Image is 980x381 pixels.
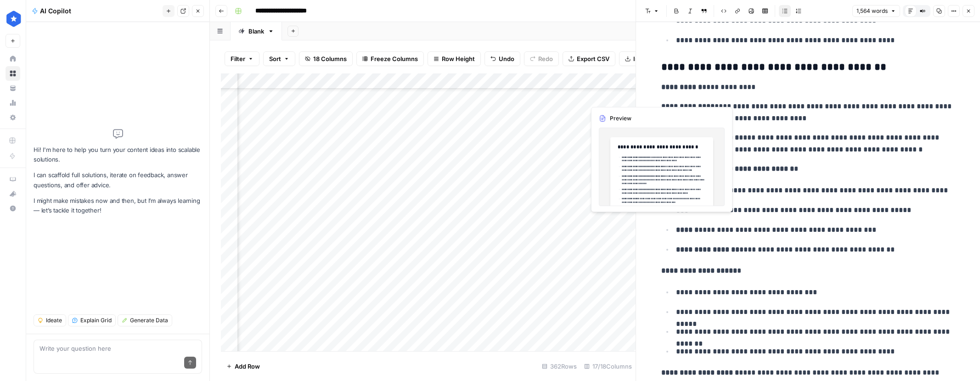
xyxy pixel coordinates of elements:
[130,316,168,325] span: Generate Data
[6,110,20,125] a: Settings
[118,314,172,326] button: Generate Data
[356,51,424,66] button: Freeze Columns
[538,54,553,63] span: Redo
[231,22,282,40] a: Blank
[263,51,295,66] button: Sort
[442,54,475,63] span: Row Height
[68,314,116,326] button: Explain Grid
[563,51,615,66] button: Export CSV
[32,6,160,16] div: AI Copilot
[225,51,259,66] button: Filter
[6,186,20,201] button: What's new?
[538,359,580,374] div: 362 Rows
[313,54,347,63] span: 18 Columns
[46,316,62,325] span: Ideate
[34,314,66,326] button: Ideate
[80,316,112,325] span: Explain Grid
[6,11,22,27] img: ConsumerAffairs Logo
[580,359,636,374] div: 17/18 Columns
[6,95,20,110] a: Usage
[34,145,202,164] p: Hi! I'm here to help you turn your content ideas into scalable solutions.
[428,51,481,66] button: Row Height
[6,51,20,66] a: Home
[34,170,202,190] p: I can scaffold full solutions, iterate on feedback, answer questions, and offer advice.
[6,7,20,30] button: Workspace: ConsumerAffairs
[6,172,20,186] a: AirOps Academy
[499,54,514,63] span: Undo
[248,27,264,36] div: Blank
[577,54,609,63] span: Export CSV
[524,51,559,66] button: Redo
[852,5,900,17] button: 1,564 words
[231,54,245,63] span: Filter
[619,51,672,66] button: Import CSV
[34,196,202,215] p: I might make mistakes now and then, but I’m always learning — let’s tackle it together!
[6,81,20,95] a: Your Data
[6,201,20,216] button: Help + Support
[299,51,353,66] button: 18 Columns
[269,54,281,63] span: Sort
[484,51,520,66] button: Undo
[6,66,20,81] a: Browse
[221,359,265,374] button: Add Row
[235,362,260,371] span: Add Row
[6,187,20,201] div: What's new?
[371,54,418,63] span: Freeze Columns
[856,7,888,15] span: 1,564 words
